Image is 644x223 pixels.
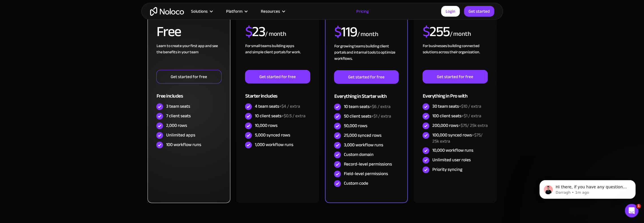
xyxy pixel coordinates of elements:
div: 3,000 workflow runs [344,142,383,148]
div: 10,000 rows [255,122,277,129]
div: Platform [226,8,242,15]
div: 10 team seats [344,103,390,110]
div: 3 team seats [166,103,190,109]
div: 10,000 workflow runs [432,147,473,153]
div: / month [265,30,286,39]
div: Unlimited apps [166,132,195,138]
div: Field-level permissions [344,171,388,177]
div: 100 client seats [432,113,481,119]
div: 1,000 workflow runs [255,142,293,148]
div: 25,000 synced rows [344,132,381,138]
div: Custom domain [344,151,373,158]
iframe: Intercom live chat [625,204,638,217]
span: 1 [636,204,641,208]
div: 200,000 rows [432,122,487,129]
div: 10 client seats [255,113,305,119]
h2: 255 [422,25,450,39]
a: home [150,7,184,16]
a: Get started for free [334,70,398,84]
div: 30 team seats [432,103,481,109]
a: Get started for free [156,70,221,83]
div: / month [450,30,471,39]
span: +$6 / extra [369,102,390,111]
div: / month [357,30,378,39]
div: Free includes [156,83,221,102]
div: 2,000 rows [166,122,187,129]
div: Everything in Starter with [334,84,398,102]
div: For businesses building connected solutions across their organization. ‍ [422,43,487,70]
div: Starter includes [245,83,310,102]
span: +$75/ 25k extra [432,131,482,145]
div: Custom code [344,180,368,186]
span: +$1 / extra [371,112,391,120]
div: Learn to create your first app and see the benefits in your team ‍ [156,43,221,70]
div: 4 team seats [255,103,300,109]
h2: 119 [334,25,357,39]
div: Everything in Pro with [422,83,487,102]
span: +$10 / extra [459,102,481,111]
span: +$0.5 / extra [281,112,305,120]
span: $ [334,19,341,45]
div: 7 client seats [166,113,190,119]
a: Login [441,6,460,17]
div: Priority syncing [432,166,462,173]
div: For small teams building apps and simple client portals for work. ‍ [245,43,310,70]
a: Get started for free [422,70,487,83]
span: $ [245,18,252,45]
span: $ [422,18,430,45]
div: Solutions [184,8,219,15]
div: Resources [261,8,280,15]
iframe: Intercom notifications message [531,168,644,208]
div: Unlimited user roles [432,157,470,163]
h2: 23 [245,25,265,39]
div: 5,000 synced rows [255,132,290,138]
a: Pricing [349,8,376,15]
div: Platform [219,8,254,15]
div: 50 client seats [344,113,391,119]
div: Solutions [191,8,208,15]
div: 100 workflow runs [166,142,201,148]
a: Get started [464,6,494,17]
div: 100,000 synced rows [432,132,487,144]
div: Record-level permissions [344,161,392,167]
div: For growing teams building client portals and internal tools to optimize workflows. [334,43,398,70]
span: +$75/ 25k extra [458,121,487,130]
div: 50,000 rows [344,123,367,129]
a: Get started for free [245,70,310,83]
span: +$4 / extra [279,102,300,111]
div: Resources [254,8,291,15]
h2: Free [156,25,181,39]
span: +$1 / extra [461,112,481,120]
